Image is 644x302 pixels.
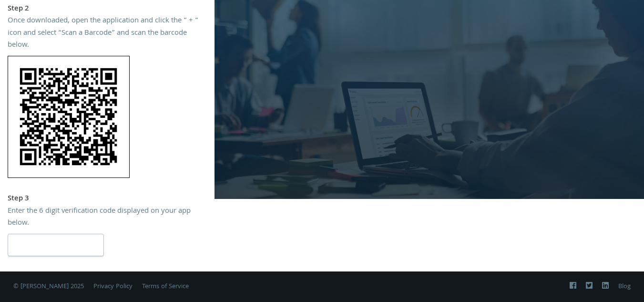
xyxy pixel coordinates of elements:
strong: Step 2 [8,3,29,15]
a: Blog [618,281,631,292]
a: Terms of Service [142,281,189,292]
strong: Step 3 [8,193,29,205]
img: okxiAwk4w3UAAAAASUVORK5CYII= [8,56,130,178]
a: Privacy Policy [93,281,133,292]
div: Enter the 6 digit verification code displayed on your app below. [8,206,207,230]
span: © [PERSON_NAME] 2025 [13,281,84,292]
div: Once downloaded, open the application and click the “ + “ icon and select “Scan a Barcode” and sc... [8,15,207,52]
